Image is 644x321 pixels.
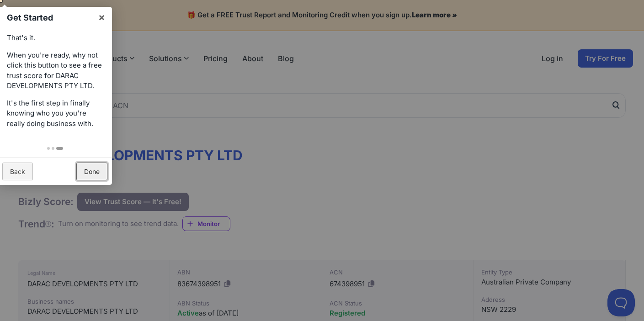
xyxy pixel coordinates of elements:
[7,98,103,129] p: It's the first step in finally knowing who you you're really doing business with.
[91,7,112,27] a: ×
[7,33,103,43] p: That's it.
[76,163,107,180] a: Done
[2,163,33,180] a: Back
[7,11,93,24] h1: Get Started
[7,50,103,91] p: When you're ready, why not click this button to see a free trust score for DARAC DEVELOPMENTS PTY...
